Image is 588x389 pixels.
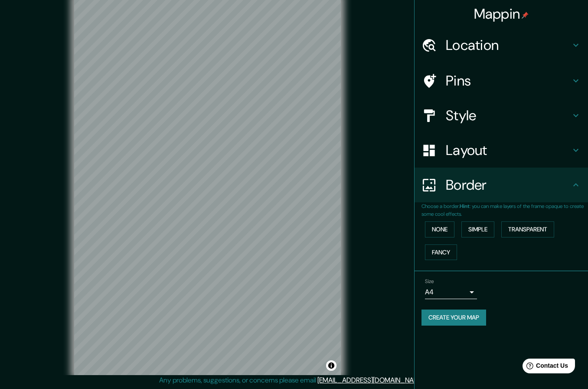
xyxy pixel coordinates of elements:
[415,28,588,63] div: Location
[415,98,588,133] div: Style
[159,375,426,386] p: Any problems, suggestions, or concerns please email .
[461,221,494,237] button: Simple
[446,176,571,194] h4: Border
[425,278,434,285] label: Size
[501,221,554,237] button: Transparent
[460,203,470,210] b: Hint
[446,142,571,159] h4: Layout
[511,355,578,379] iframe: Help widget launcher
[317,376,425,385] a: [EMAIL_ADDRESS][DOMAIN_NAME]
[425,244,457,260] button: Fancy
[326,360,336,371] button: Toggle attribution
[415,63,588,98] div: Pins
[474,5,529,23] h4: Mappin
[446,36,571,54] h4: Location
[425,221,454,237] button: None
[421,310,486,326] button: Create your map
[415,168,588,202] div: Border
[446,107,571,124] h4: Style
[446,72,571,89] h4: Pins
[421,202,588,218] p: Choose a border. : you can make layers of the frame opaque to create some cool effects.
[415,133,588,168] div: Layout
[522,12,529,19] img: pin-icon.png
[425,285,477,299] div: A4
